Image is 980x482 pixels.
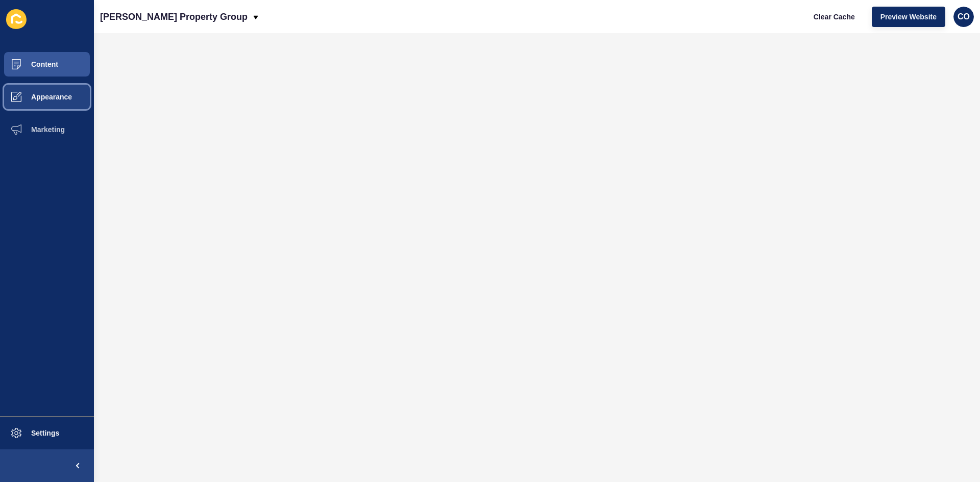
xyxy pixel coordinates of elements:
span: Preview Website [880,12,937,22]
button: Clear Cache [805,7,864,27]
span: Clear Cache [814,12,855,22]
span: CO [958,12,970,22]
p: [PERSON_NAME] Property Group [100,4,248,30]
button: Preview Website [872,7,945,27]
